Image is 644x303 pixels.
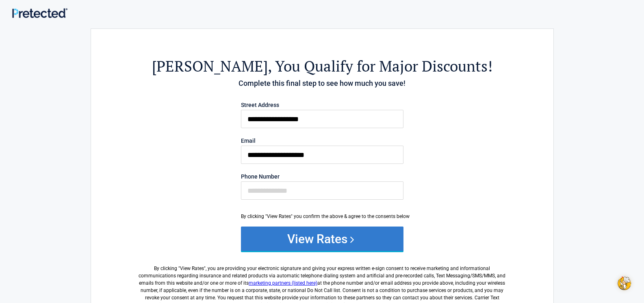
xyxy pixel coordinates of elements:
label: Street Address [241,102,403,108]
img: Main Logo [12,8,67,18]
span: [PERSON_NAME] [152,56,268,76]
h2: , You Qualify for Major Discounts! [136,56,509,76]
h4: Complete this final step to see how much you save! [136,78,509,89]
label: Phone Number [241,174,403,179]
a: marketing partners (listed here) [249,280,317,286]
div: By clicking "View Rates" you confirm the above & agree to the consents below [241,213,403,220]
label: Email [241,138,403,144]
button: View Rates [241,227,403,251]
span: View Rates [180,266,204,271]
